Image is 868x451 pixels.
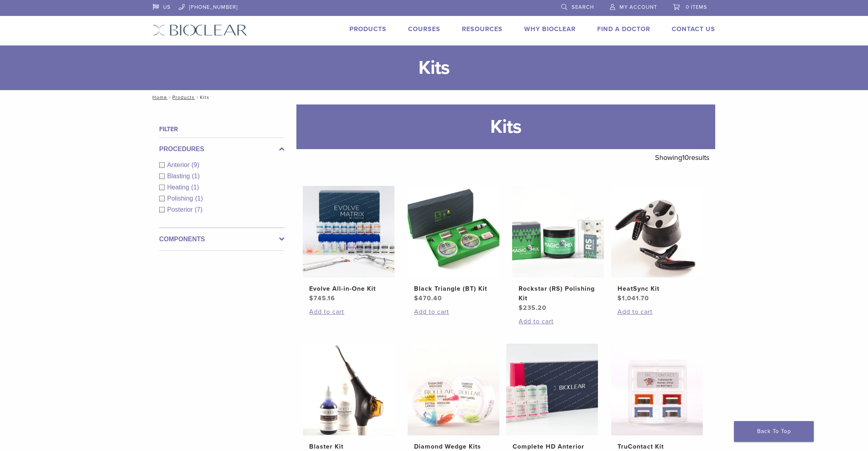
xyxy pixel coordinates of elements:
[159,144,284,154] label: Procedures
[309,294,314,302] span: $
[349,25,387,33] a: Products
[159,234,284,244] label: Components
[192,173,200,179] span: (1)
[191,184,199,191] span: (1)
[611,186,703,278] img: HeatSync Kit
[172,95,195,100] a: Products
[303,344,395,435] img: Blaster Kit
[686,4,707,10] span: 0 items
[167,161,191,168] span: Anterior
[672,25,715,33] a: Contact Us
[519,304,546,312] bdi: 235.20
[597,25,650,33] a: Find A Doctor
[167,206,195,213] span: Posterior
[302,186,395,303] a: Evolve All-in-One KitEvolve All-in-One Kit $745.16
[617,307,696,317] a: Add to cart: “HeatSync Kit”
[309,294,335,302] bdi: 745.16
[414,294,418,302] span: $
[512,186,604,278] img: Rockstar (RS) Polishing Kit
[682,153,689,162] span: 10
[619,4,657,10] span: My Account
[167,195,195,202] span: Polishing
[462,25,503,33] a: Resources
[617,294,649,302] bdi: 1,041.70
[408,25,440,33] a: Courses
[519,304,523,312] span: $
[414,294,442,302] bdi: 470.40
[303,186,395,278] img: Evolve All-in-One Kit
[407,186,500,303] a: Black Triangle (BT) KitBlack Triangle (BT) Kit $470.40
[734,421,814,442] a: Back To Top
[147,90,721,104] nav: Kits
[167,184,191,191] span: Heating
[195,195,203,202] span: (1)
[150,95,167,100] a: Home
[655,149,709,166] p: Showing results
[414,307,493,317] a: Add to cart: “Black Triangle (BT) Kit”
[408,186,499,278] img: Black Triangle (BT) Kit
[519,284,598,303] h2: Rockstar (RS) Polishing Kit
[408,344,499,435] img: Diamond Wedge Kits
[617,284,696,293] h2: HeatSync Kit
[195,95,200,99] span: /
[167,95,172,99] span: /
[153,24,247,36] img: Bioclear
[296,104,715,149] h1: Kits
[195,206,203,213] span: (7)
[309,284,388,293] h2: Evolve All-in-One Kit
[191,161,199,168] span: (9)
[524,25,576,33] a: Why Bioclear
[512,186,605,313] a: Rockstar (RS) Polishing KitRockstar (RS) Polishing Kit $235.20
[519,317,598,326] a: Add to cart: “Rockstar (RS) Polishing Kit”
[414,284,493,293] h2: Black Triangle (BT) Kit
[167,173,192,179] span: Blasting
[611,186,704,303] a: HeatSync KitHeatSync Kit $1,041.70
[572,4,594,10] span: Search
[611,344,703,435] img: TruContact Kit
[159,124,284,134] h4: Filter
[309,307,388,317] a: Add to cart: “Evolve All-in-One Kit”
[617,294,622,302] span: $
[506,344,598,435] img: Complete HD Anterior Kit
